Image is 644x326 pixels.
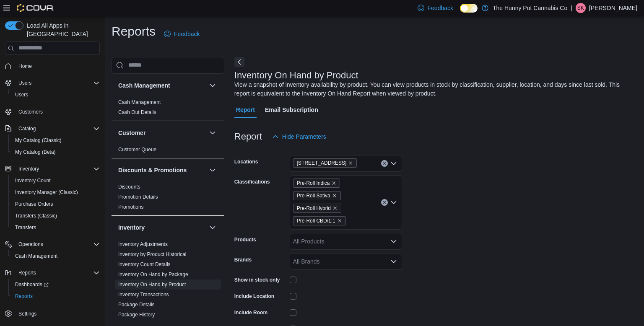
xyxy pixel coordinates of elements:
a: Inventory Count Details [118,261,171,267]
span: My Catalog (Beta) [12,147,100,157]
span: Pre-Roll Sativa [293,191,341,200]
span: [STREET_ADDRESS] [297,159,347,167]
span: Inventory Manager (Classic) [12,187,100,197]
h3: Customer [118,129,145,137]
button: Operations [15,239,47,249]
span: Reports [18,269,36,276]
button: Reports [15,268,39,278]
button: Users [8,89,103,101]
span: Inventory [15,164,100,174]
button: Cash Management [8,250,103,262]
a: Cash Management [118,99,161,105]
a: Purchase Orders [12,199,57,209]
span: Pre-Roll Hybrid [297,204,331,212]
button: Remove Pre-Roll Hybrid from selection in this group [332,206,338,211]
button: Hide Parameters [269,128,330,145]
span: 2173 Yonge St [293,158,357,168]
a: Inventory Manager (Classic) [12,187,81,197]
span: My Catalog (Classic) [15,137,62,144]
button: Transfers [8,222,103,233]
button: My Catalog (Classic) [8,135,103,146]
span: Reports [12,291,100,301]
a: Users [12,90,31,100]
span: Users [18,80,31,86]
a: Promotion Details [118,194,158,200]
span: Load All Apps in [GEOGRAPHIC_DATA] [23,21,100,38]
span: Settings [18,310,36,317]
span: Purchase Orders [15,201,53,207]
span: Promotion Details [118,194,158,200]
a: Feedback [161,26,203,42]
span: Customers [15,106,100,117]
button: Customer [118,129,206,137]
span: Email Subscription [265,101,318,118]
p: The Hunny Pot Cannabis Co [493,3,567,13]
label: Include Location [234,293,274,300]
div: Sarah Kailan [576,3,586,13]
h3: Inventory On Hand by Product [234,70,358,80]
a: My Catalog (Classic) [12,135,65,145]
span: Users [15,78,100,88]
span: Users [15,91,28,98]
span: Home [15,61,100,71]
span: Cash Out Details [118,109,156,116]
span: Feedback [174,30,200,38]
a: Home [15,61,35,71]
h3: Report [234,132,262,142]
span: Reports [15,268,100,278]
span: Discounts [118,184,140,190]
span: Reports [15,293,33,300]
a: Reports [12,291,36,301]
button: Reports [2,267,103,279]
span: Inventory Count [15,177,51,184]
button: Remove 2173 Yonge St from selection in this group [348,160,353,166]
button: Catalog [2,123,103,135]
span: Inventory [18,166,39,172]
span: Catalog [15,124,100,134]
a: Settings [15,309,40,319]
span: Cash Management [118,99,161,106]
span: Operations [15,239,100,249]
button: Remove Pre-Roll CBD/1:1 from selection in this group [337,218,342,223]
h3: Inventory [118,223,145,232]
a: Discounts [118,184,140,190]
h1: Reports [112,23,156,40]
span: Customer Queue [118,146,156,153]
span: Purchase Orders [12,199,100,209]
span: Package Details [118,301,155,308]
label: Products [234,236,256,243]
span: Transfers (Classic) [12,211,100,221]
a: Customers [15,107,46,117]
span: Transfers [15,224,36,231]
button: Remove Pre-Roll Indica from selection in this group [331,181,336,186]
span: Pre-Roll Indica [297,179,330,187]
a: Transfers [12,223,39,233]
span: Inventory by Product Historical [118,251,187,258]
span: Home [18,63,32,70]
p: | [571,3,572,13]
span: Dashboards [12,279,100,290]
span: Inventory Transactions [118,291,169,298]
a: Promotions [118,204,144,210]
div: Cash Management [112,97,224,121]
span: Dashboards [15,281,49,288]
button: Inventory [15,164,42,174]
h3: Discounts & Promotions [118,166,187,174]
button: Open list of options [390,160,397,167]
span: Catalog [18,125,36,132]
span: Pre-Roll Hybrid [293,204,341,213]
button: Inventory Manager (Classic) [8,186,103,198]
span: Inventory Manager (Classic) [15,189,78,196]
span: Customers [18,109,43,115]
a: Package Details [118,302,155,308]
a: Package History [118,312,155,318]
a: Dashboards [8,279,103,290]
a: Cash Management [12,251,61,261]
span: Pre-Roll Sativa [297,191,330,200]
button: Cash Management [118,81,206,90]
button: Open list of options [390,238,397,245]
span: Settings [15,308,100,318]
a: Inventory On Hand by Product [118,282,186,287]
button: Clear input [381,160,388,167]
